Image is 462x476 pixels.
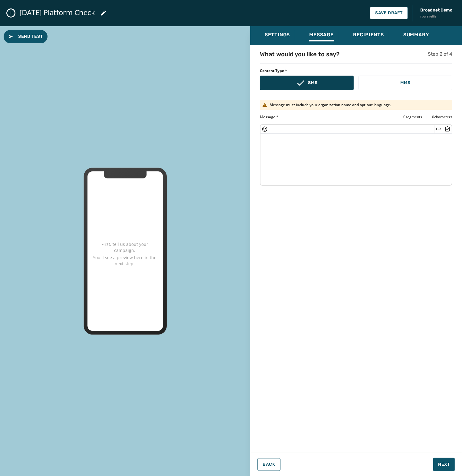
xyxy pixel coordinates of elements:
[260,76,354,90] button: SMS
[400,80,410,86] p: MMS
[262,126,268,132] button: Insert Emoji
[432,115,452,119] span: 0 characters
[260,50,339,58] h4: What would you like to say?
[420,7,452,13] span: Broadnet Demo
[270,103,391,107] p: Message must include your organization name and opt-out language.
[263,462,275,467] span: Back
[304,29,339,43] button: Message
[91,255,159,267] p: You'll see a preview here in the next step.
[444,126,451,132] button: Insert Survey
[433,458,455,471] button: Next
[403,115,422,119] span: 0 segments
[370,7,408,19] button: Save Draft
[309,32,334,38] span: Message
[438,461,450,468] span: Next
[403,32,429,38] span: Summary
[91,241,159,253] p: First, tell us about your campaign.
[260,115,278,119] label: Message *
[353,32,384,38] span: Recipients
[308,80,317,86] p: SMS
[260,29,295,43] button: Settings
[375,11,403,15] span: Save Draft
[428,51,452,58] h5: Step 2 of 4
[398,29,434,43] button: Summary
[359,76,452,90] button: MMS
[265,32,290,38] span: Settings
[420,14,452,19] span: rbwave8h
[348,29,389,43] button: Recipients
[260,68,452,73] span: Content Type *
[436,126,442,132] button: Insert Short Link
[257,458,280,471] button: Back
